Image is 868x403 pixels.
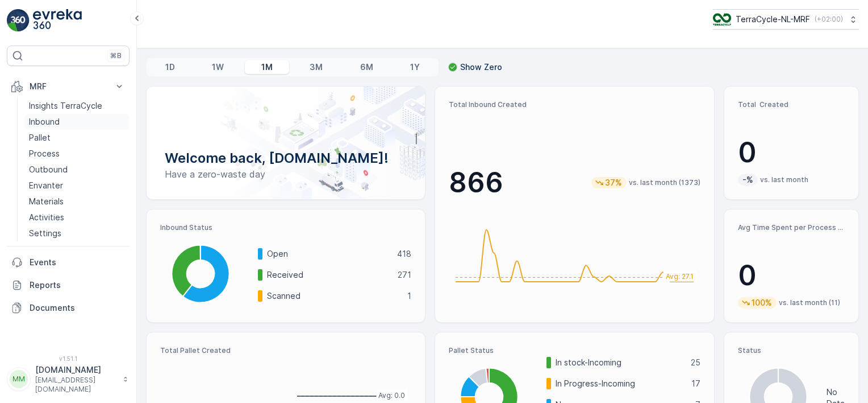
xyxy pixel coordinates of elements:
[460,61,502,73] p: Show Zero
[604,177,623,188] p: 37%
[449,100,700,109] p: Total Inbound Created
[691,378,700,389] p: 17
[35,364,117,376] p: [DOMAIN_NAME]
[741,174,754,186] p: -%
[713,9,859,30] button: TerraCycle-NL-MRF(+02:00)
[7,274,130,297] a: Reports
[815,15,843,24] p: ( +02:00 )
[779,298,840,307] p: vs. last month (11)
[24,98,130,114] a: Insights TerraCycle
[110,51,122,60] p: ⌘B
[397,248,411,260] p: 418
[691,357,700,368] p: 25
[407,290,411,302] p: 1
[7,364,130,394] button: MM[DOMAIN_NAME][EMAIL_ADDRESS][DOMAIN_NAME]
[30,302,125,314] p: Documents
[165,61,175,73] p: 1D
[738,135,845,170] p: 0
[24,114,130,130] a: Inbound
[267,248,390,260] p: Open
[760,175,808,184] p: vs. last month
[398,269,411,281] p: 271
[7,355,130,362] span: v 1.51.1
[24,130,130,146] a: Pallet
[29,148,60,159] p: Process
[30,279,125,291] p: Reports
[212,61,224,73] p: 1W
[449,346,700,355] p: Pallet Status
[7,251,130,274] a: Events
[738,258,845,293] p: 0
[7,297,130,319] a: Documents
[556,357,683,368] p: In stock-Incoming
[736,14,810,25] p: TerraCycle-NL-MRF
[165,167,407,181] p: Have a zero-waste day
[160,223,411,232] p: Inbound Status
[267,269,390,281] p: Received
[410,61,420,73] p: 1Y
[29,180,63,191] p: Envanter
[556,378,683,389] p: In Progress-Incoming
[29,212,64,223] p: Activities
[629,178,700,187] p: vs. last month (1373)
[24,162,130,178] a: Outbound
[24,225,130,241] a: Settings
[35,376,117,394] p: [EMAIL_ADDRESS][DOMAIN_NAME]
[29,228,61,239] p: Settings
[738,223,845,232] p: Avg Time Spent per Process (hr)
[750,297,773,309] p: 100%
[7,9,30,32] img: logo
[33,9,82,32] img: logo_light-DOdMpM7g.png
[29,164,68,175] p: Outbound
[261,61,273,73] p: 1M
[29,100,102,112] p: Insights TerraCycle
[449,166,503,200] p: 866
[360,61,373,73] p: 6M
[30,257,125,268] p: Events
[713,13,731,26] img: TC_v739CUj.png
[29,132,51,143] p: Pallet
[165,149,407,167] p: Welcome back, [DOMAIN_NAME]!
[24,146,130,162] a: Process
[10,370,28,388] div: MM
[30,81,107,92] p: MRF
[738,100,845,109] p: Total Created
[7,75,130,98] button: MRF
[24,178,130,194] a: Envanter
[29,116,60,128] p: Inbound
[310,61,323,73] p: 3M
[24,194,130,209] a: Materials
[29,196,64,207] p: Materials
[160,346,281,355] p: Total Pallet Created
[24,209,130,225] a: Activities
[267,290,400,302] p: Scanned
[738,346,845,355] p: Status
